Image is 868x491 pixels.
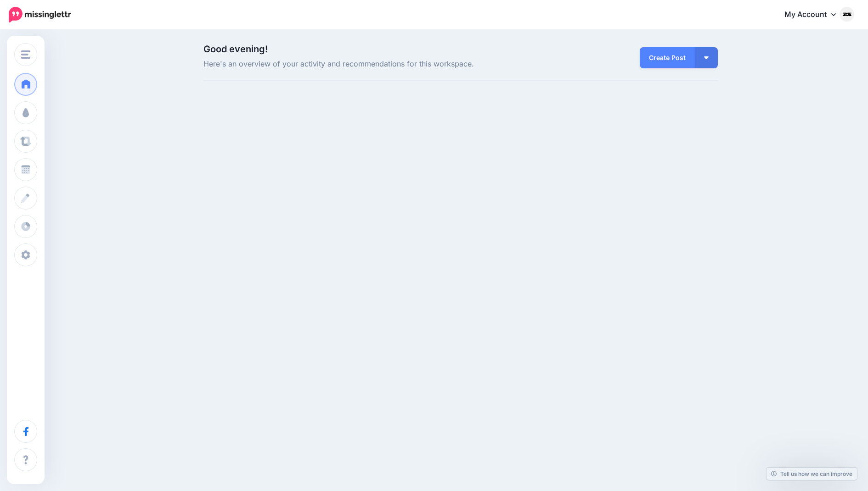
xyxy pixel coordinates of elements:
[9,7,71,22] img: Missinglettr
[775,4,854,26] a: My Account
[203,58,542,70] span: Here's an overview of your activity and recommendations for this workspace.
[767,468,857,480] a: Tell us how we can improve
[704,56,709,59] img: arrow-down-white.png
[203,44,268,55] span: Good evening!
[640,47,695,68] a: Create Post
[21,50,30,59] img: menu.png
